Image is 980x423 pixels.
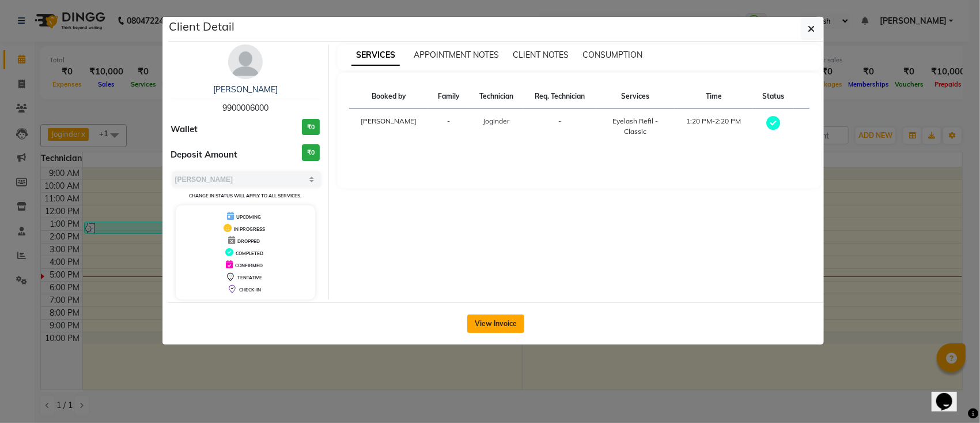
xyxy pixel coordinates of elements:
td: 1:20 PM-2:20 PM [675,109,752,144]
span: IN PROGRESS [234,226,265,232]
th: Booked by [349,84,429,109]
h3: ₹0 [302,119,320,136]
span: CHECK-IN [239,287,261,293]
h3: ₹0 [302,144,320,161]
span: UPCOMING [236,214,261,220]
span: DROPPED [237,238,260,244]
span: SERVICES [351,45,400,66]
span: COMPLETED [236,250,263,256]
div: Eyelash Refil - Classic [603,116,668,137]
span: TENTATIVE [237,275,262,280]
th: Services [596,84,675,109]
small: Change in status will apply to all services. [189,193,301,199]
button: View Invoice [467,315,524,333]
th: Family [429,84,470,109]
span: 9900006000 [222,103,268,113]
h5: Client Detail [169,18,235,35]
span: Joginder [483,117,509,125]
th: Technician [469,84,523,109]
span: Deposit Amount [171,148,238,162]
span: APPOINTMENT NOTES [414,50,499,60]
span: Wallet [171,123,198,136]
img: avatar [228,44,263,79]
iframe: chat widget [932,377,968,411]
td: - [524,109,596,144]
th: Status [753,84,794,109]
th: Time [675,84,752,109]
td: [PERSON_NAME] [349,109,429,144]
span: CLIENT NOTES [513,50,569,60]
span: CONSUMPTION [582,50,642,60]
span: CONFIRMED [235,263,263,268]
th: Req. Technician [524,84,596,109]
td: - [429,109,470,144]
a: [PERSON_NAME] [213,84,278,95]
